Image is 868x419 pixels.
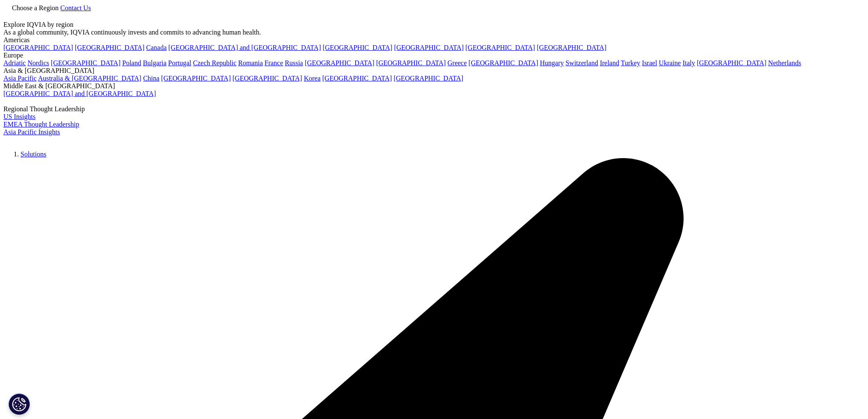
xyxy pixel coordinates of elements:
a: Ireland [600,59,619,66]
a: Turkey [621,59,640,66]
a: [GEOGRAPHIC_DATA] [468,59,538,66]
a: Russia [285,59,303,66]
a: Adriatic [3,59,26,66]
a: [GEOGRAPHIC_DATA] [233,75,302,82]
div: Explore IQVIA by region [3,21,865,29]
a: Ukraine [659,59,681,66]
a: China [143,75,159,82]
a: Romania [238,59,263,66]
a: Greece [447,59,467,66]
a: Switzerland [565,59,598,66]
a: [GEOGRAPHIC_DATA] [3,44,73,51]
a: [GEOGRAPHIC_DATA] [322,75,392,82]
a: Israel [642,59,658,66]
a: Asia Pacific Insights [3,128,60,136]
div: Europe [3,52,865,59]
a: Nordics [27,59,49,66]
a: Asia Pacific [3,75,37,82]
a: Netherlands [768,59,801,66]
a: US Insights [3,113,35,120]
a: Czech Republic [193,59,237,66]
div: Asia & [GEOGRAPHIC_DATA] [3,67,865,75]
a: Italy [683,59,695,66]
a: [GEOGRAPHIC_DATA] and [GEOGRAPHIC_DATA] [3,90,156,97]
a: Portugal [168,59,191,66]
a: [GEOGRAPHIC_DATA] [394,44,464,51]
a: [GEOGRAPHIC_DATA] [465,44,535,51]
div: Regional Thought Leadership [3,105,865,113]
a: Solutions [20,150,46,158]
a: [GEOGRAPHIC_DATA] [537,44,606,51]
a: [GEOGRAPHIC_DATA] [323,44,392,51]
a: Australia & [GEOGRAPHIC_DATA] [38,75,141,82]
span: Choose a Region [12,4,58,12]
div: Americas [3,36,865,44]
a: [GEOGRAPHIC_DATA] and [GEOGRAPHIC_DATA] [168,44,321,51]
a: Poland [122,59,141,66]
a: [GEOGRAPHIC_DATA] [305,59,374,66]
button: Cookies Settings [9,393,30,415]
a: Contact Us [60,4,91,12]
a: Hungary [540,59,564,66]
a: Korea [304,75,321,82]
a: [GEOGRAPHIC_DATA] [51,59,120,66]
a: [GEOGRAPHIC_DATA] [75,44,144,51]
a: [GEOGRAPHIC_DATA] [376,59,446,66]
a: [GEOGRAPHIC_DATA] [394,75,463,82]
a: [GEOGRAPHIC_DATA] [161,75,231,82]
a: Bulgaria [143,59,167,66]
div: Middle East & [GEOGRAPHIC_DATA] [3,82,865,90]
a: Canada [146,44,167,51]
a: France [265,59,283,66]
a: [GEOGRAPHIC_DATA] [697,59,766,66]
div: As a global community, IQVIA continuously invests and commits to advancing human health. [3,29,865,36]
a: EMEA Thought Leadership [3,121,79,128]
